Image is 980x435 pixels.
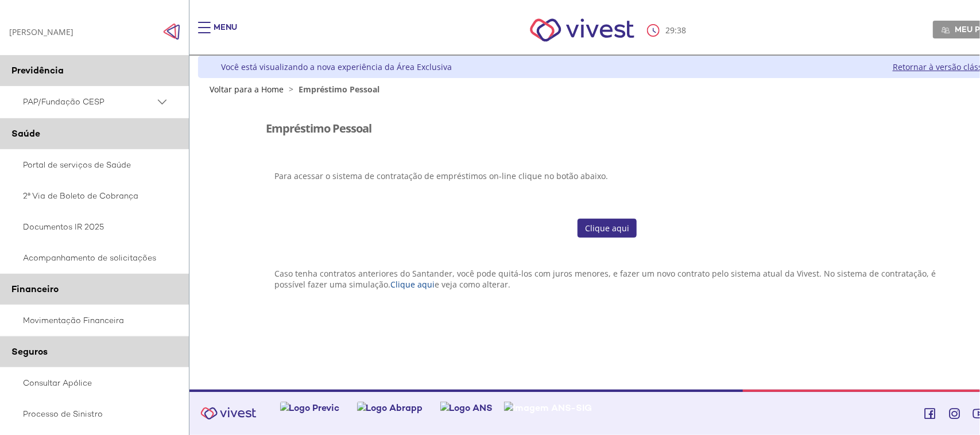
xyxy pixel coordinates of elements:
section: <span lang="pt-BR" dir="ltr">CMCorp</span> [266,219,948,238]
img: Logo Abrapp [357,402,423,414]
a: Clique aqui [391,279,435,290]
img: Vivest [194,401,263,426]
span: Saúde [11,127,40,139]
span: PAP/Fundação CESP [23,95,155,109]
span: Previdência [11,64,64,76]
span: 38 [677,25,686,36]
span: Click to close side navigation. [163,23,180,40]
img: Vivest [517,6,648,55]
span: Seguros [11,345,48,358]
h3: Empréstimo Pessoal [266,122,372,135]
span: Financeiro [11,283,59,295]
span: 29 [665,25,675,36]
div: : [647,24,688,37]
section: <span lang="pt-BR" dir="ltr">Visualizador do Conteúdo da Web</span> [266,105,948,207]
a: Clique aqui [578,219,637,238]
a: Voltar para a Home [210,84,284,95]
img: Imagem ANS-SIG [504,402,592,414]
div: [PERSON_NAME] [9,26,73,37]
div: Você está visualizando a nova experiência da Área Exclusiva [221,61,452,72]
p: Para acessar o sistema de contratação de empréstimos on-line clique no botão abaixo. [275,160,940,181]
img: Meu perfil [942,26,950,34]
img: Fechar menu [163,23,180,40]
span: Empréstimo Pessoal [299,84,379,95]
footer: Vivest [189,390,980,435]
img: Logo Previc [280,402,340,414]
span: > [286,84,296,95]
section: <span lang="pt-BR" dir="ltr">Visualizador do Conteúdo da Web</span> 1 [266,249,948,316]
img: Logo ANS [440,402,493,414]
p: Caso tenha contratos anteriores do Santander, você pode quitá-los com juros menores, e fazer um n... [275,268,940,290]
div: Menu [214,22,237,45]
